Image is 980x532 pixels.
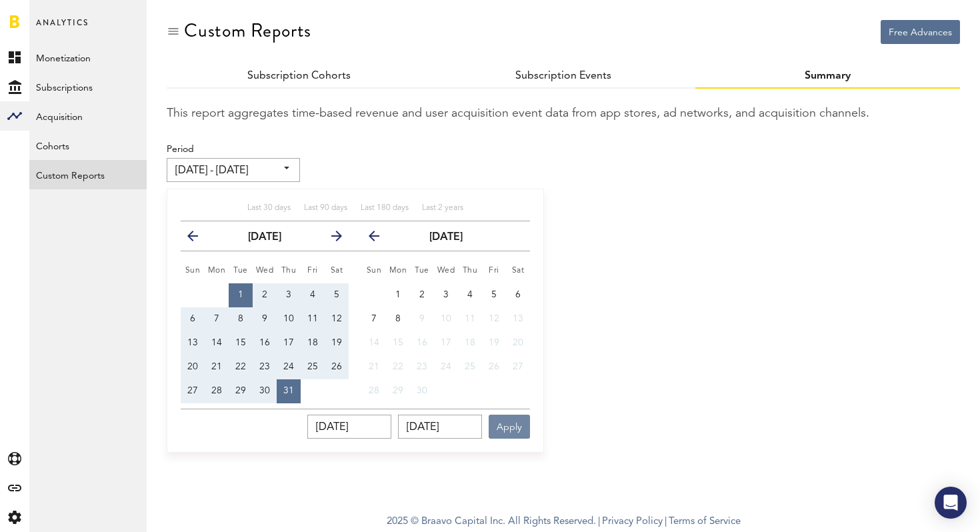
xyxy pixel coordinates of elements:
span: 25 [307,362,318,371]
small: Monday [389,267,407,275]
small: Friday [307,267,318,275]
small: Sunday [367,267,382,275]
span: 22 [393,362,403,371]
a: Summary [805,71,851,81]
input: __/__/____ [398,415,482,439]
button: 6 [506,283,530,307]
small: Thursday [463,267,478,275]
small: Wednesday [437,267,455,275]
span: 16 [417,338,427,347]
a: Monetization [29,43,147,72]
button: 22 [386,355,410,379]
span: 14 [369,338,379,347]
button: 2 [253,283,277,307]
span: 11 [465,314,475,323]
button: 15 [229,331,253,355]
span: 9 [262,314,267,323]
button: 14 [205,331,229,355]
strong: [DATE] [429,232,463,243]
span: 12 [331,314,342,323]
button: 21 [362,355,386,379]
span: 17 [441,338,451,347]
button: 27 [181,379,205,403]
button: 12 [325,307,349,331]
a: Subscription Cohorts [247,71,351,81]
button: 1 [229,283,253,307]
button: 9 [253,307,277,331]
span: 1 [395,290,401,299]
small: Saturday [331,267,343,275]
button: Apply [489,415,530,439]
button: 16 [410,331,434,355]
button: 26 [325,355,349,379]
button: 8 [229,307,253,331]
span: 18 [307,338,318,347]
button: 8 [386,307,410,331]
button: 24 [277,355,301,379]
button: 18 [458,331,482,355]
button: 22 [229,355,253,379]
button: 31 [277,379,301,403]
small: Sunday [185,267,201,275]
small: Monday [208,267,226,275]
button: 20 [181,355,205,379]
span: 5 [491,290,497,299]
span: 21 [211,362,222,371]
button: 13 [506,307,530,331]
button: 1 [386,283,410,307]
span: 17 [283,338,294,347]
span: 21 [369,362,379,371]
span: 26 [489,362,499,371]
span: 6 [190,314,195,323]
button: Free Advances [881,20,960,44]
button: 30 [253,379,277,403]
small: Tuesday [415,267,429,275]
span: 29 [235,386,246,395]
span: 19 [489,338,499,347]
a: Subscription Events [515,71,611,81]
span: 15 [235,338,246,347]
a: Privacy Policy [602,517,663,527]
button: 23 [253,355,277,379]
button: 29 [386,379,410,403]
a: Terms of Service [669,517,741,527]
button: 5 [325,283,349,307]
a: Acquisition [29,101,147,131]
div: This report aggregates time-based revenue and user acquisition event data from app stores, ad net... [167,105,960,123]
span: 1 [238,290,243,299]
button: 10 [434,307,458,331]
span: 7 [214,314,219,323]
span: 14 [211,338,222,347]
span: 28 [211,386,222,395]
span: Last 30 days [247,204,291,212]
button: 11 [458,307,482,331]
span: 16 [259,338,270,347]
span: 4 [467,290,473,299]
span: 24 [283,362,294,371]
button: 14 [362,331,386,355]
span: 2 [419,290,425,299]
small: Tuesday [233,267,248,275]
button: 30 [410,379,434,403]
button: 3 [277,283,301,307]
span: 4 [310,290,315,299]
button: 7 [362,307,386,331]
button: 25 [458,355,482,379]
button: 27 [506,355,530,379]
span: 18 [465,338,475,347]
button: 9 [410,307,434,331]
span: 20 [513,338,523,347]
button: 24 [434,355,458,379]
span: 27 [187,386,198,395]
button: 12 [482,307,506,331]
small: Saturday [512,267,525,275]
button: 29 [229,379,253,403]
a: Subscriptions [29,72,147,101]
span: 30 [417,386,427,395]
span: Last 2 years [422,204,463,212]
span: 26 [331,362,342,371]
span: 2025 © Braavo Capital Inc. All Rights Reserved. [387,512,596,532]
span: Analytics [36,15,89,43]
button: 3 [434,283,458,307]
button: 21 [205,355,229,379]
